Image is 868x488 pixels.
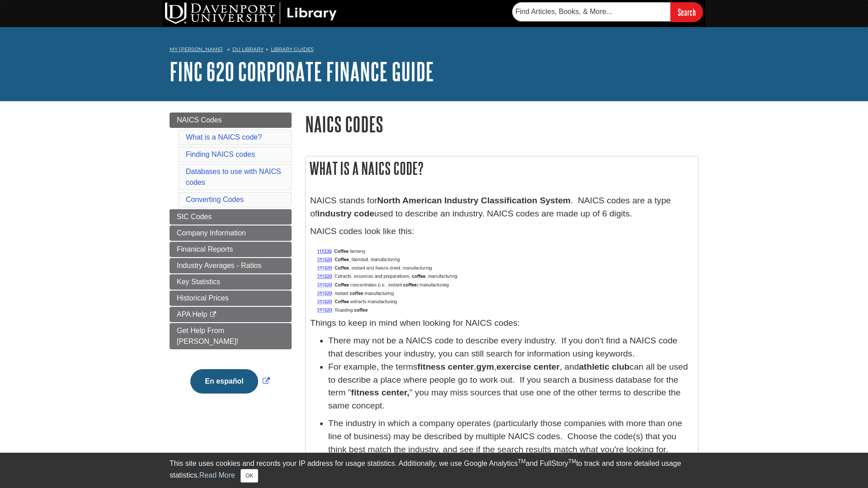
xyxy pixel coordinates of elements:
[177,213,212,221] span: SIC Codes
[177,229,246,237] span: Company Information
[170,323,292,349] a: Get Help From [PERSON_NAME]!
[377,196,571,205] strong: North American Industry Classification System
[170,46,223,53] a: My [PERSON_NAME]
[177,294,229,302] span: Historical Prices
[518,458,525,465] sup: TM
[271,46,314,52] a: Library Guides
[186,150,255,158] a: Finding NAICS codes
[190,369,258,394] button: En español
[476,362,494,371] strong: gym
[417,362,474,371] strong: fitness center
[177,278,220,286] span: Key Statistics
[312,244,479,314] img: images of NAICS codes
[170,113,292,409] div: Guide Page Menu
[496,362,560,371] strong: exercise center
[199,471,235,479] a: Read More
[317,209,374,218] strong: industry code
[310,194,693,221] p: NAICS stands for . NAICS codes are a type of used to describe an industry. NAICS codes are made u...
[186,168,281,186] a: Databases to use with NAICS codes
[170,209,292,225] a: SIC Codes
[328,417,693,456] li: The industry in which a company operates (particularly those companies with more than one line of...
[170,291,292,306] a: Historical Prices
[188,377,272,385] a: Link opens in new window
[186,133,262,141] a: What is a NAICS code?
[241,469,258,483] button: Close
[310,225,693,238] p: NAICS codes look like this:
[310,317,693,330] p: Things to keep in mind when looking for NAICS codes:
[170,113,292,128] a: NAICS Codes
[170,307,292,322] a: APA Help
[170,242,292,257] a: Finanical Reports
[512,2,703,22] form: Searches DU Library's articles, books, and more
[186,196,244,203] a: Converting Codes
[170,57,434,85] a: FINC 620 Corporate Finance Guide
[177,245,233,253] span: Finanical Reports
[170,274,292,290] a: Key Statistics
[170,225,292,241] a: Company Information
[177,116,222,124] span: NAICS Codes
[351,388,410,397] strong: fitness center,
[170,258,292,273] a: Industry Averages - Ratios
[305,113,698,136] h1: NAICS Codes
[328,361,693,413] li: For example, the terms , , , and can all be used to describe a place where people go to work out....
[328,334,693,361] li: There may not be a NAICS code to describe every industry. If you don't find a NAICS code that des...
[579,362,630,371] strong: athletic club
[306,156,698,180] h2: What is a NAICS code?
[568,458,576,465] sup: TM
[177,310,207,318] span: APA Help
[209,312,217,318] i: This link opens in a new window
[177,262,261,269] span: Industry Averages - Ratios
[177,327,238,345] span: Get Help From [PERSON_NAME]!
[512,2,670,21] input: Find Articles, Books, & More...
[170,458,698,483] div: This site uses cookies and records your IP address for usage statistics. Additionally, we use Goo...
[165,2,337,24] img: DU Library
[232,46,264,52] a: DU Library
[170,43,698,58] nav: breadcrumb
[670,2,703,22] input: Search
